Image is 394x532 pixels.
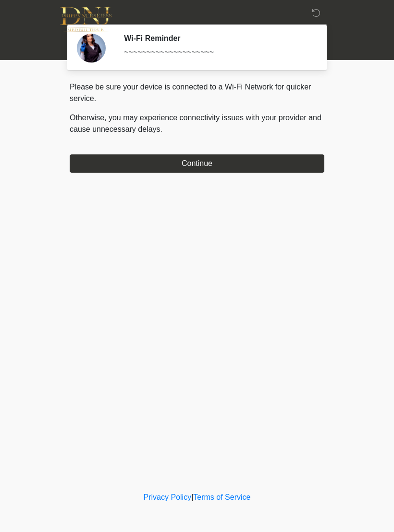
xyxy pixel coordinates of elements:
p: Otherwise, you may experience connectivity issues with your provider and cause unnecessary delays [70,112,324,135]
img: DNJ Med Boutique Logo [60,7,111,32]
p: Please be sure your device is connected to a Wi-Fi Network for quicker service. [70,81,324,104]
img: Agent Avatar [77,34,106,63]
a: Terms of Service [193,493,250,501]
button: Continue [70,154,324,173]
a: Privacy Policy [144,493,192,501]
div: ~~~~~~~~~~~~~~~~~~~~ [124,47,310,58]
span: . [160,125,162,133]
a: | [191,493,193,501]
